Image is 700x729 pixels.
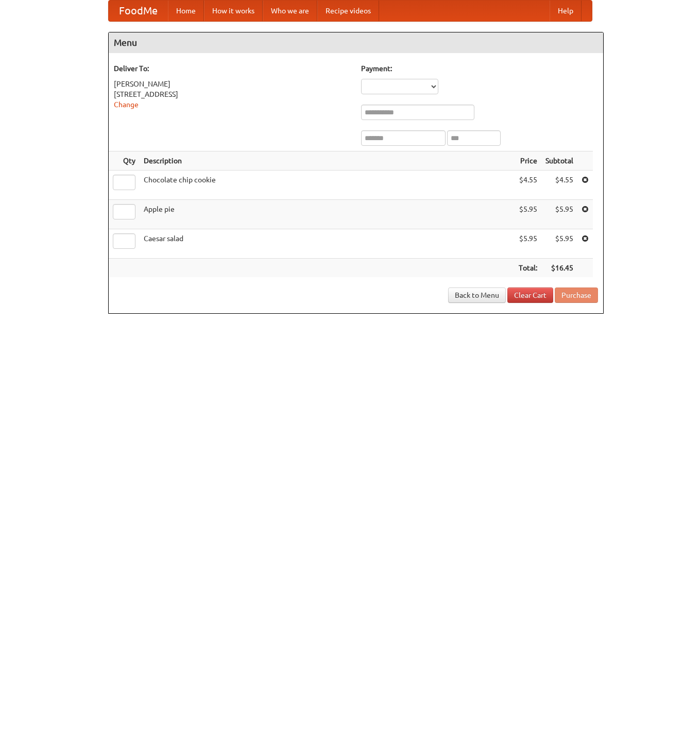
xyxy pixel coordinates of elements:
[109,32,603,53] h4: Menu
[515,200,541,229] td: $5.95
[541,200,577,229] td: $5.95
[168,1,204,21] a: Home
[515,151,541,171] th: Price
[541,151,577,171] th: Subtotal
[140,151,515,171] th: Description
[515,229,541,259] td: $5.95
[515,259,541,278] th: Total:
[114,79,351,89] div: [PERSON_NAME]
[361,63,598,74] h5: Payment:
[515,171,541,200] td: $4.55
[114,63,351,74] h5: Deliver To:
[263,1,317,21] a: Who we are
[114,100,139,109] a: Change
[109,1,168,21] a: FoodMe
[448,287,506,303] a: Back to Menu
[140,200,515,229] td: Apple pie
[109,151,140,171] th: Qty
[114,89,351,99] div: [STREET_ADDRESS]
[204,1,263,21] a: How it works
[541,259,577,278] th: $16.45
[555,287,598,303] button: Purchase
[507,287,553,303] a: Clear Cart
[140,229,515,259] td: Caesar salad
[317,1,379,21] a: Recipe videos
[541,229,577,259] td: $5.95
[550,1,582,21] a: Help
[140,171,515,200] td: Chocolate chip cookie
[541,171,577,200] td: $4.55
